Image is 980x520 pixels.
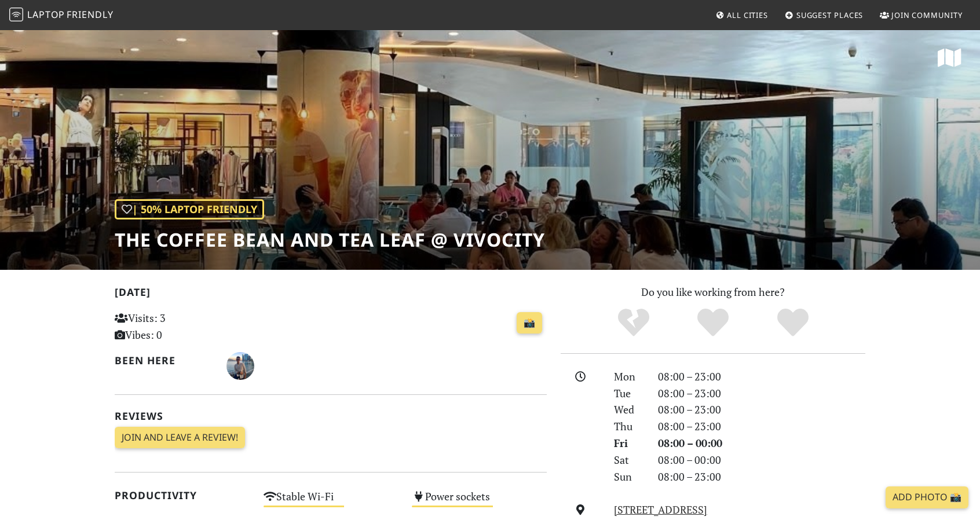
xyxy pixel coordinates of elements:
div: Mon [607,368,651,385]
div: 08:00 – 23:00 [651,401,872,418]
div: Sat [607,452,651,468]
span: Friendly [67,8,113,21]
div: 08:00 – 23:00 [651,418,872,435]
div: Fri [607,435,651,452]
div: No [594,307,674,339]
a: LaptopFriendly LaptopFriendly [9,5,114,25]
div: 08:00 – 00:00 [651,435,872,452]
p: Do you like working from here? [561,284,865,301]
div: Stable Wi-Fi [257,487,405,517]
div: Wed [607,401,651,418]
div: Thu [607,418,651,435]
a: Suggest Places [780,5,868,25]
div: | 50% Laptop Friendly [115,199,264,219]
div: Tue [607,385,651,402]
div: Sun [607,468,651,485]
img: 3221-james.jpg [226,352,254,380]
span: Laptop [27,8,65,21]
a: [STREET_ADDRESS] [614,503,707,517]
a: 📸 [517,312,542,334]
div: 08:00 – 23:00 [651,468,872,485]
img: LaptopFriendly [9,8,23,21]
h2: Productivity [115,489,250,501]
a: Join Community [875,5,967,25]
div: Power sockets [405,487,554,517]
div: 08:00 – 23:00 [651,385,872,402]
h2: Reviews [115,410,547,422]
span: James Wong [226,358,254,372]
a: Join and leave a review! [115,427,245,449]
span: Join Community [891,10,963,20]
h2: Been here [115,354,213,367]
a: Add Photo 📸 [886,486,968,508]
div: Definitely! [753,307,833,339]
span: Suggest Places [796,10,864,20]
div: Yes [673,307,753,339]
div: 08:00 – 00:00 [651,452,872,468]
p: Visits: 3 Vibes: 0 [115,310,250,343]
a: All Cities [711,5,773,25]
span: All Cities [727,10,768,20]
h1: The Coffee Bean and Tea Leaf @ VivoCity [115,229,545,251]
h2: [DATE] [115,286,547,303]
div: 08:00 – 23:00 [651,368,872,385]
